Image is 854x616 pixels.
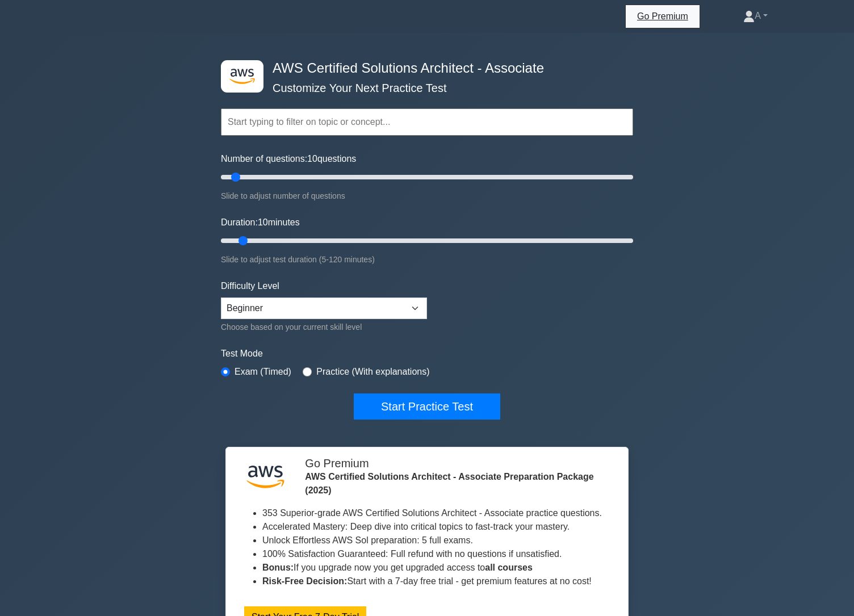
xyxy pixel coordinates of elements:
label: Exam (Timed) [235,365,291,379]
label: Practice (With explanations) [316,365,429,379]
input: Start typing to filter on topic or concept... [221,108,633,136]
label: Number of questions: questions [221,152,356,166]
div: Slide to adjust test duration (5-120 minutes) [221,254,633,266]
h4: AWS Certified Solutions Architect - Associate [268,60,577,77]
a: A [716,5,795,27]
label: Test Mode [221,347,633,361]
div: Slide to adjust number of questions [221,190,633,202]
div: Choose based on your current skill level [221,321,427,333]
label: Difficulty Level [221,279,279,293]
button: Start Practice Test [354,393,500,420]
a: Go Premium [630,9,695,23]
label: Duration: minutes [221,216,300,229]
span: 10 [307,154,317,164]
span: 10 [258,217,268,227]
